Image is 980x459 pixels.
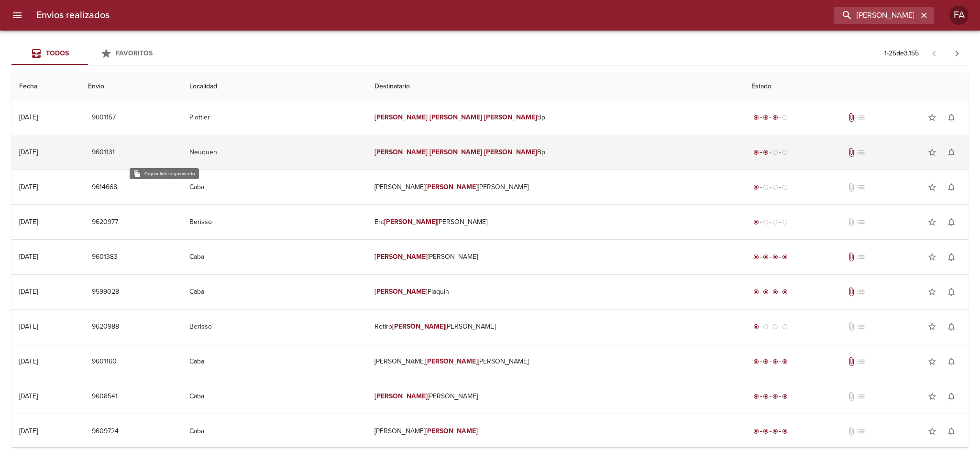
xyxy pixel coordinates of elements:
em: [PERSON_NAME] [384,218,437,226]
span: radio_button_checked [782,289,788,295]
td: Neuquen [182,135,366,170]
span: Tiene documentos adjuntos [847,357,856,366]
span: radio_button_checked [753,219,759,225]
td: Ent [PERSON_NAME] [367,205,744,239]
span: radio_button_checked [753,359,759,364]
span: notifications_none [947,182,956,192]
button: Agregar a favoritos [923,108,942,127]
button: Activar notificaciones [942,143,961,162]
button: Activar notificaciones [942,178,961,197]
span: No tiene pedido asociado [856,322,866,331]
button: Activar notificaciones [942,422,961,441]
div: Generado [751,322,790,331]
span: 9620988 [92,321,119,333]
th: Destinatario [367,73,744,100]
td: Bp [367,135,744,170]
button: Activar notificaciones [942,247,961,267]
td: Caba [182,414,366,448]
span: No tiene pedido asociado [856,252,866,262]
td: [PERSON_NAME] [367,240,744,274]
span: star_border [927,252,937,262]
button: Activar notificaciones [942,317,961,336]
span: radio_button_unchecked [772,219,778,225]
div: [DATE] [19,322,38,331]
span: Pagina anterior [923,48,946,58]
span: radio_button_checked [753,115,759,120]
span: No tiene pedido asociado [856,357,866,366]
td: [PERSON_NAME] [PERSON_NAME] [367,344,744,379]
span: notifications_none [947,113,956,122]
span: radio_button_checked [753,149,759,155]
div: FA [949,6,969,25]
span: No tiene documentos adjuntos [847,427,856,436]
span: radio_button_checked [763,359,769,364]
span: radio_button_checked [753,289,759,295]
div: Entregado [751,252,790,262]
div: Generado [751,182,790,192]
span: radio_button_checked [753,324,759,330]
span: radio_button_unchecked [782,115,788,120]
span: star_border [927,148,937,157]
span: 9620977 [92,216,118,228]
span: Tiene documentos adjuntos [847,287,856,297]
td: [PERSON_NAME] [367,379,744,414]
div: Despachado [751,148,790,157]
span: radio_button_unchecked [782,219,788,225]
em: [PERSON_NAME] [392,322,445,331]
span: No tiene pedido asociado [856,392,866,401]
span: radio_button_checked [772,115,778,120]
div: [DATE] [19,218,38,226]
span: radio_button_checked [763,115,769,120]
div: [DATE] [19,113,38,121]
td: Caba [182,275,366,309]
button: 9608541 [88,388,121,406]
button: 9601160 [88,353,121,371]
span: No tiene pedido asociado [856,148,866,157]
span: radio_button_unchecked [782,324,788,330]
span: radio_button_checked [772,289,778,295]
em: [PERSON_NAME] [374,288,428,296]
button: Activar notificaciones [942,352,961,371]
span: No tiene pedido asociado [856,287,866,297]
span: notifications_none [947,427,956,436]
span: 9608541 [92,391,118,403]
th: Fecha [11,73,80,100]
td: Retiro [PERSON_NAME] [367,310,744,344]
span: 9599028 [92,286,119,298]
button: Agregar a favoritos [923,213,942,232]
td: Berisso [182,310,366,344]
span: radio_button_checked [782,359,788,364]
td: Caba [182,344,366,379]
td: Plottier [182,100,366,135]
div: Tabs Envios [11,42,165,65]
div: Entregado [751,357,790,366]
button: Agregar a favoritos [923,317,942,336]
span: 9601160 [92,356,117,368]
button: Agregar a favoritos [923,178,942,197]
span: Todos [46,49,69,57]
button: 9601157 [88,109,120,127]
span: star_border [927,357,937,366]
div: Entregado [751,287,790,297]
span: star_border [927,427,937,436]
span: star_border [927,287,937,297]
em: [PERSON_NAME] [484,113,537,121]
em: [PERSON_NAME] [374,113,428,121]
button: 9601131 [88,144,119,161]
span: 9601157 [92,112,116,124]
span: notifications_none [947,217,956,227]
button: Activar notificaciones [942,213,961,232]
div: Generado [751,217,790,227]
td: Plaquin [367,275,744,309]
button: 9620977 [88,213,122,231]
span: 9609724 [92,426,119,438]
span: radio_button_unchecked [763,219,769,225]
span: radio_button_checked [782,428,788,434]
span: radio_button_checked [763,394,769,399]
span: Favoritos [116,49,153,57]
span: Pagina siguiente [946,42,969,65]
span: star_border [927,217,937,227]
span: radio_button_checked [763,289,769,295]
span: No tiene documentos adjuntos [847,217,856,227]
span: notifications_none [947,148,956,157]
